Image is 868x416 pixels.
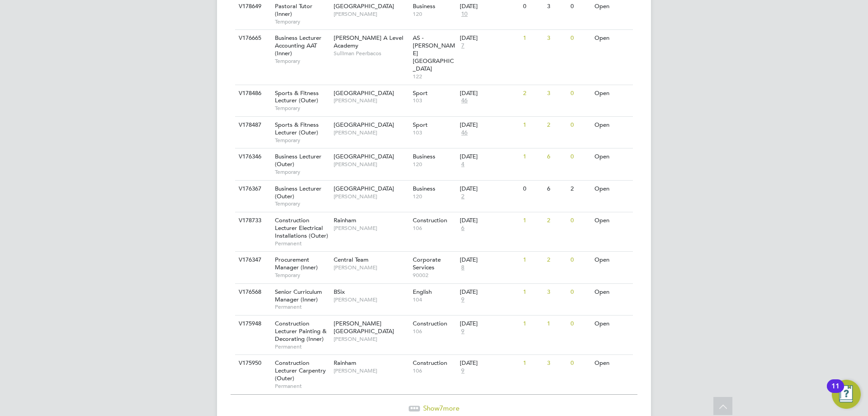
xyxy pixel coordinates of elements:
[334,89,394,97] span: [GEOGRAPHIC_DATA]
[236,148,268,165] div: V176346
[460,359,519,367] div: [DATE]
[275,272,329,279] span: Temporary
[236,252,268,268] div: V176347
[568,148,592,165] div: 0
[460,3,519,10] div: [DATE]
[545,316,568,332] div: 1
[592,30,632,47] div: Open
[413,367,456,374] span: 106
[275,200,329,207] span: Temporary
[334,121,394,129] span: [GEOGRAPHIC_DATA]
[413,193,456,200] span: 120
[413,185,435,192] span: Business
[413,288,432,296] span: English
[545,181,568,197] div: 6
[236,181,268,197] div: V176367
[413,121,428,129] span: Sport
[545,252,568,268] div: 2
[521,117,544,134] div: 1
[460,225,466,232] span: 6
[334,50,408,57] span: Sulliman Peerbacos
[460,34,519,42] div: [DATE]
[334,193,408,200] span: [PERSON_NAME]
[568,117,592,134] div: 0
[334,288,345,296] span: BSix
[413,97,456,104] span: 103
[460,42,466,50] span: 7
[334,161,408,168] span: [PERSON_NAME]
[275,34,321,57] span: Business Lecturer Accounting AAT (Inner)
[334,216,356,224] span: Rainham
[275,57,329,65] span: Temporary
[413,89,428,97] span: Sport
[592,85,632,102] div: Open
[460,296,466,304] span: 9
[592,212,632,229] div: Open
[275,89,319,105] span: Sports & Fitness Lecturer (Outer)
[592,252,632,268] div: Open
[334,225,408,232] span: [PERSON_NAME]
[460,161,466,168] span: 4
[545,85,568,102] div: 3
[460,264,466,272] span: 8
[275,359,326,382] span: Construction Lecturer Carpentry (Outer)
[521,212,544,229] div: 1
[275,343,329,350] span: Permanent
[831,386,840,398] div: 11
[568,212,592,229] div: 0
[334,335,408,343] span: [PERSON_NAME]
[334,185,394,192] span: [GEOGRAPHIC_DATA]
[460,193,466,201] span: 2
[545,30,568,47] div: 3
[568,85,592,102] div: 0
[275,121,319,136] span: Sports & Fitness Lecturer (Outer)
[592,148,632,165] div: Open
[568,181,592,197] div: 2
[568,30,592,47] div: 0
[236,316,268,332] div: V175948
[334,256,368,263] span: Central Team
[334,97,408,104] span: [PERSON_NAME]
[592,284,632,301] div: Open
[275,240,329,247] span: Permanent
[460,153,519,161] div: [DATE]
[275,320,326,343] span: Construction Lecturer Painting & Decorating (Inner)
[413,320,447,327] span: Construction
[460,288,519,296] div: [DATE]
[413,216,447,224] span: Construction
[413,328,456,335] span: 106
[413,2,435,10] span: Business
[592,181,632,197] div: Open
[334,10,408,18] span: [PERSON_NAME]
[521,181,544,197] div: 0
[521,30,544,47] div: 1
[275,288,322,303] span: Senior Curriculum Manager (Inner)
[275,216,328,239] span: Construction Lecturer Electrical Installations (Outer)
[592,117,632,134] div: Open
[275,137,329,144] span: Temporary
[413,359,447,367] span: Construction
[334,320,394,335] span: [PERSON_NAME][GEOGRAPHIC_DATA]
[545,284,568,301] div: 3
[460,10,469,18] span: 10
[832,380,861,409] button: Open Resource Center, 11 new notifications
[413,225,456,232] span: 106
[413,129,456,136] span: 103
[275,168,329,176] span: Temporary
[334,296,408,303] span: [PERSON_NAME]
[275,2,312,18] span: Pastoral Tutor (Inner)
[413,153,435,160] span: Business
[439,404,443,412] span: 7
[460,121,519,129] div: [DATE]
[236,355,268,372] div: V175950
[334,129,408,136] span: [PERSON_NAME]
[275,153,321,168] span: Business Lecturer (Outer)
[521,252,544,268] div: 1
[275,383,329,390] span: Permanent
[460,217,519,225] div: [DATE]
[275,256,318,271] span: Procurement Manager (Inner)
[413,296,456,303] span: 104
[334,2,394,10] span: [GEOGRAPHIC_DATA]
[460,328,466,335] span: 9
[236,85,268,102] div: V178486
